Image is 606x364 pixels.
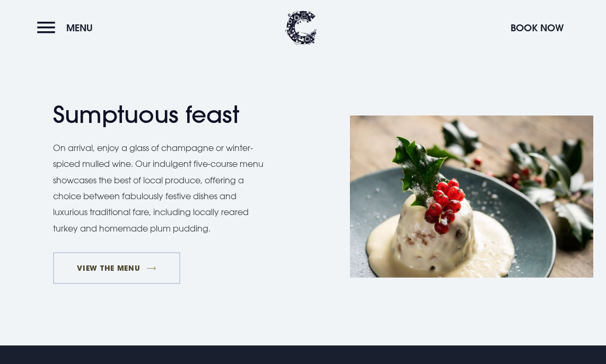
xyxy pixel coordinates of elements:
[350,116,594,278] img: Christmas Day Dinner Northern Ireland
[53,252,180,284] a: VIEW THE MENU
[37,16,98,39] button: Menu
[285,11,317,45] img: Clandeboye Lodge
[53,101,260,129] h2: Sumptuous feast
[505,16,569,39] button: Book Now
[66,22,93,34] span: Menu
[53,140,270,236] p: On arrival, enjoy a glass of champagne or winter-spiced mulled wine. Our indulgent five-course me...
